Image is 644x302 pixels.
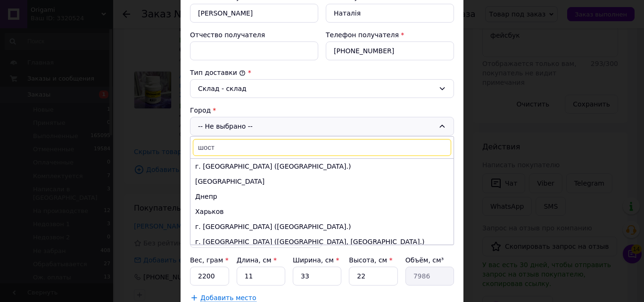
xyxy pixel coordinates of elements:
label: Высота, см [349,256,392,264]
li: Харьков [190,204,454,219]
li: [GEOGRAPHIC_DATA] [190,174,454,189]
input: +380 [326,41,454,60]
label: Ширина, см [293,256,339,264]
div: Тип доставки [190,68,454,77]
li: Днепр [190,189,454,204]
label: Длина, см [237,256,277,264]
li: г. [GEOGRAPHIC_DATA] ([GEOGRAPHIC_DATA].) [190,159,454,174]
label: Отчество получателя [190,31,265,39]
input: Найти [193,139,451,156]
li: г. [GEOGRAPHIC_DATA] ([GEOGRAPHIC_DATA], [GEOGRAPHIC_DATA].) [190,234,454,249]
div: Объём, см³ [405,255,454,265]
label: Вес, грам [190,256,229,264]
div: -- Не выбрано -- [190,117,454,136]
li: г. [GEOGRAPHIC_DATA] ([GEOGRAPHIC_DATA].) [190,219,454,234]
div: Город [190,106,454,115]
label: Телефон получателя [326,31,399,39]
div: Склад - склад [198,83,435,94]
span: Добавить место [200,294,256,302]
